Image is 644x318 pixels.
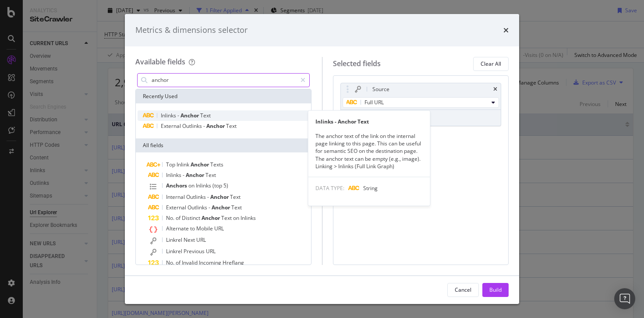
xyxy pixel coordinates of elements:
span: External [161,122,182,130]
span: Anchors [166,182,188,189]
span: Texts [210,161,223,168]
span: - [209,204,212,211]
span: - [207,193,210,201]
button: Full URL [343,97,499,108]
input: Search by field name [151,74,297,87]
span: Distinct [182,214,202,222]
div: Metrics & dimensions selector [135,25,248,36]
span: Invalid [182,259,199,266]
div: times [493,87,497,92]
button: Cancel [447,283,479,297]
div: modal [125,14,519,304]
div: Available fields [135,57,185,67]
span: Anchor [212,204,231,211]
span: - [177,112,180,119]
span: Anchor [191,161,210,168]
div: SourcetimesFull URLOn Current Crawl [340,83,502,126]
span: of [176,259,182,266]
span: Linkrel [166,247,184,255]
span: Text [221,214,233,222]
span: Inlinks [241,214,256,222]
span: 5) [223,182,228,189]
span: Inlinks [166,171,183,179]
div: Clear All [481,60,501,67]
span: DATA TYPE: [315,184,344,191]
span: Internal [166,193,186,201]
span: Full URL [364,99,384,106]
span: Outlinks [188,204,209,211]
span: Inlink [177,161,191,168]
span: Anchor [202,214,221,222]
span: - [203,122,206,130]
span: Text [230,193,241,201]
span: Next [184,236,196,244]
span: Mobile [196,225,214,232]
span: Text [231,204,242,211]
div: Inlinks - Anchor Text [308,118,430,125]
span: Top [166,161,177,168]
div: Selected fields [333,59,381,69]
span: on [188,182,196,189]
div: The anchor text of the link on the internal page linking to this page. This can be useful for sem... [308,132,430,170]
span: (top [212,182,223,189]
span: External [166,204,188,211]
span: Anchor [180,112,200,119]
div: Build [489,286,502,293]
span: Anchor [210,193,230,201]
span: No. [166,259,176,266]
span: Outlinks [186,193,207,201]
span: Outlinks [182,122,203,130]
span: on [233,214,241,222]
span: Hreflang [223,259,244,266]
div: times [503,25,509,36]
span: of [176,214,182,222]
button: Clear All [473,57,509,71]
div: Source [372,85,389,94]
div: Open Intercom Messenger [614,288,635,309]
span: Anchor [206,122,226,130]
span: Linkrel [166,236,184,244]
span: Incoming [199,259,223,266]
span: Text [200,112,211,119]
span: Inlinks [161,112,177,119]
div: Cancel [455,286,471,293]
span: Text [226,122,237,130]
span: - [183,171,186,179]
div: Recently Used [136,89,311,103]
span: Inlinks [196,182,212,189]
div: All fields [136,138,311,152]
span: Previous [184,247,206,255]
span: Text [205,171,216,179]
span: URL [196,236,206,244]
span: to [190,225,196,232]
span: URL [214,225,224,232]
span: Alternate [166,225,190,232]
span: URL [206,247,216,255]
span: String [363,184,378,191]
button: Build [482,283,509,297]
span: No. [166,214,176,222]
span: Anchor [186,171,205,179]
